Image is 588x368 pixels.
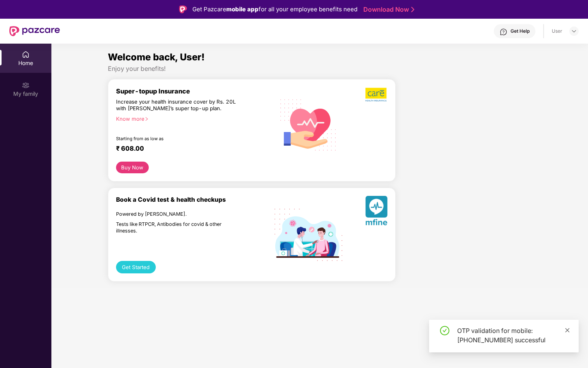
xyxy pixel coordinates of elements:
button: Buy Now [116,162,149,173]
div: Enjoy your benefits! [108,65,532,73]
div: Powered by [PERSON_NAME]. [116,211,241,218]
div: OTP validation for mobile: [PHONE_NUMBER] successful [457,326,569,345]
img: svg+xml;base64,PHN2ZyB4bWxucz0iaHR0cDovL3d3dy53My5vcmcvMjAwMC9zdmciIHhtbG5zOnhsaW5rPSJodHRwOi8vd3... [365,196,387,228]
img: New Pazcare Logo [9,26,60,36]
div: User [552,28,562,34]
a: Download Now [363,5,412,14]
span: Welcome back, User! [108,51,205,63]
img: Logo [179,5,187,13]
img: Stroke [411,5,414,14]
span: right [144,117,149,121]
div: Starting from as low as [116,136,241,141]
img: b5dec4f62d2307b9de63beb79f102df3.png [365,87,387,102]
img: svg+xml;base64,PHN2ZyB3aWR0aD0iMjAiIGhlaWdodD0iMjAiIHZpZXdCb3g9IjAgMCAyMCAyMCIgZmlsbD0ibm9uZSIgeG... [22,81,30,89]
strong: mobile app [226,5,259,13]
span: check-circle [440,326,449,335]
div: Increase your health insurance cover by Rs. 20L with [PERSON_NAME]’s super top-up plan. [116,99,241,112]
button: Get Started [116,261,156,273]
img: svg+xml;base64,PHN2ZyB4bWxucz0iaHR0cDovL3d3dy53My5vcmcvMjAwMC9zdmciIHdpZHRoPSIxOTIiIGhlaWdodD0iMT... [275,209,342,261]
div: Get Help [511,28,530,34]
div: Book a Covid test & health checkups [116,196,275,203]
div: Super-topup Insurance [116,87,275,95]
div: ₹ 608.00 [116,144,267,154]
img: svg+xml;base64,PHN2ZyBpZD0iRHJvcGRvd24tMzJ4MzIiIHhtbG5zPSJodHRwOi8vd3d3LnczLm9yZy8yMDAwL3N2ZyIgd2... [571,28,577,34]
div: Know more [116,116,270,121]
img: svg+xml;base64,PHN2ZyBpZD0iSG9tZSIgeG1sbnM9Imh0dHA6Ly93d3cudzMub3JnLzIwMDAvc3ZnIiB3aWR0aD0iMjAiIG... [22,51,30,58]
div: Get Pazcare for all your employee benefits need [192,5,357,14]
div: Tests like RTPCR, Antibodies for covid & other illnesses. [116,221,241,234]
img: svg+xml;base64,PHN2ZyBpZD0iSGVscC0zMngzMiIgeG1sbnM9Imh0dHA6Ly93d3cudzMub3JnLzIwMDAvc3ZnIiB3aWR0aD... [500,28,507,36]
span: close [565,328,570,333]
img: svg+xml;base64,PHN2ZyB4bWxucz0iaHR0cDovL3d3dy53My5vcmcvMjAwMC9zdmciIHhtbG5zOnhsaW5rPSJodHRwOi8vd3... [275,90,342,159]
